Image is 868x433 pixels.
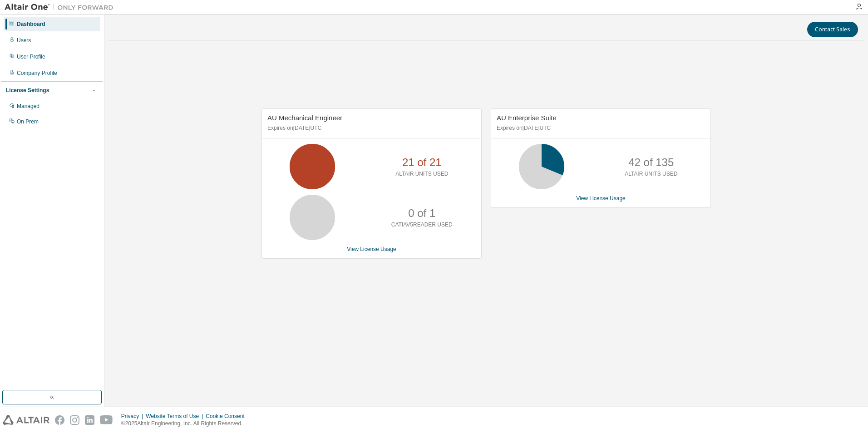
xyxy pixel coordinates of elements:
[576,195,626,202] a: View License Usage
[17,69,57,77] div: Company Profile
[628,155,674,170] p: 42 of 135
[17,118,39,125] div: On Prem
[70,415,79,425] img: instagram.svg
[6,87,49,94] div: License Settings
[100,415,113,425] img: youtube.svg
[402,155,442,170] p: 21 of 21
[807,22,858,37] button: Contact Sales
[121,420,250,428] p: © 2025 Altair Engineering, Inc. All Rights Reserved.
[625,170,677,178] p: ALTAIR UNITS USED
[408,206,435,221] p: 0 of 1
[85,415,94,425] img: linkedin.svg
[267,114,342,122] span: AU Mechanical Engineer
[17,20,45,28] div: Dashboard
[267,124,473,132] p: Expires on [DATE] UTC
[497,114,557,122] span: AU Enterprise Suite
[17,103,39,110] div: Managed
[17,37,31,44] div: Users
[17,53,45,60] div: User Profile
[391,221,453,229] p: CATIAV5READER USED
[497,124,703,132] p: Expires on [DATE] UTC
[5,3,118,12] img: Altair One
[206,413,250,420] div: Cookie Consent
[3,415,49,425] img: altair_logo.svg
[55,415,64,425] img: facebook.svg
[146,413,206,420] div: Website Terms of Use
[395,170,448,178] p: ALTAIR UNITS USED
[347,246,396,252] a: View License Usage
[121,413,146,420] div: Privacy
